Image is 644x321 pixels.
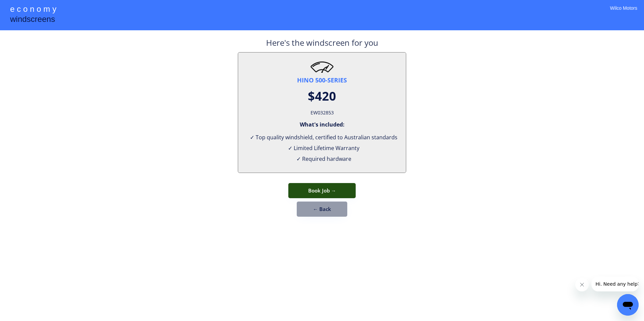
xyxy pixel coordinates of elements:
[591,277,639,291] iframe: Message from company
[617,294,639,316] iframe: Button to launch messaging window
[575,278,589,291] iframe: Close message
[288,183,356,198] button: Book Job →
[4,5,49,10] span: Hi. Need any help?
[10,3,56,16] div: e c o n o m y
[610,5,637,20] div: Wilco Motors
[10,13,55,27] div: windscreens
[247,132,397,164] div: ✓ Top quality windshield, certified to Australian standards ✓ Limited Lifetime Warranty ✓ Require...
[266,37,378,52] div: Here's the windscreen for you
[297,76,347,84] div: HINO 500-SERIES
[311,108,334,117] div: EW032853
[310,61,334,73] img: windscreen2.png
[297,202,347,217] button: ← Back
[300,121,345,128] div: What's included:
[308,88,336,105] div: $420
